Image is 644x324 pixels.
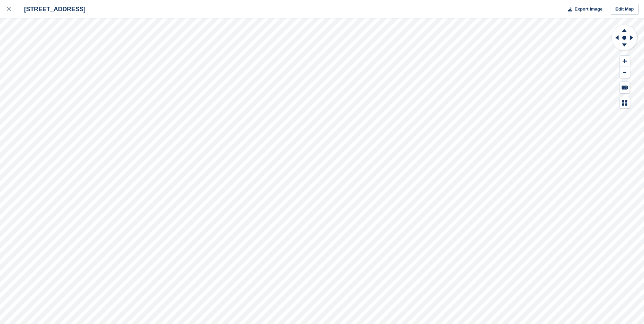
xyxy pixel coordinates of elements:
div: [STREET_ADDRESS] [18,5,86,13]
button: Keyboard Shortcuts [620,82,630,93]
a: Edit Map [611,4,639,15]
button: Export Image [564,4,603,15]
button: Map Legend [620,97,630,108]
button: Zoom In [620,56,630,67]
button: Zoom Out [620,67,630,78]
span: Export Image [574,6,602,13]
